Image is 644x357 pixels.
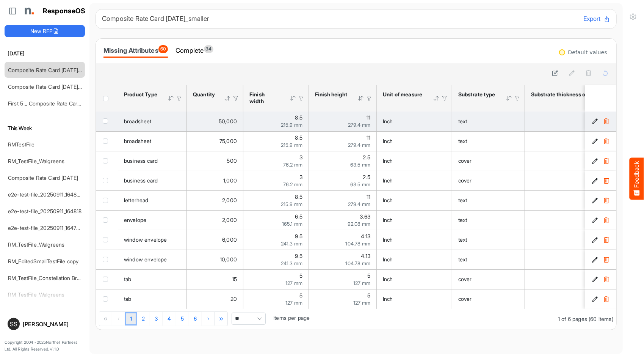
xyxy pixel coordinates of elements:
[361,233,370,239] span: 4.13
[591,157,599,165] button: Edit
[591,236,599,244] button: Edit
[630,157,644,200] button: Feedback
[603,256,610,263] button: Delete
[187,171,243,190] td: 1000 is template cell Column Header httpsnorthellcomontologiesmapping-rulesorderhasquantity
[243,250,309,269] td: 9.5 is template cell Column Header httpsnorthellcomontologiesmapping-rulesmeasurementhasfinishsiz...
[315,91,348,98] div: Finish height
[124,197,149,203] span: letterhead
[350,181,370,187] span: 63.5 mm
[118,230,187,250] td: window envelope is template cell Column Header product-type
[222,236,237,243] span: 6,000
[187,230,243,250] td: 6000 is template cell Column Header httpsnorthellcomontologiesmapping-rulesorderhasquantity
[383,91,423,98] div: Unit of measure
[525,131,638,151] td: 27 is template cell Column Header httpsnorthellcomontologiesmapping-rulesmaterialhasmaterialthick...
[176,312,189,326] a: Page 5 of 6 Pages
[243,151,309,171] td: 3 is template cell Column Header httpsnorthellcomontologiesmapping-rulesmeasurementhasfinishsizew...
[309,230,377,250] td: 4.125 is template cell Column Header httpsnorthellcomontologiesmapping-rulesmeasurementhasfinishs...
[204,45,213,53] span: 34
[525,210,638,230] td: 24 is template cell Column Header httpsnorthellcomontologiesmapping-rulesmaterialhasmaterialthick...
[348,122,370,128] span: 279.4 mm
[187,112,243,131] td: 50000 is template cell Column Header httpsnorthellcomontologiesmapping-rulesorderhasquantity
[187,131,243,151] td: 75000 is template cell Column Header httpsnorthellcomontologiesmapping-rulesorderhasquantity
[452,289,525,309] td: cover is template cell Column Header httpsnorthellcomontologiesmapping-rulesmaterialhassubstratem...
[377,190,452,210] td: Inch is template cell Column Header httpsnorthellcomontologiesmapping-rulesmeasurementhasunitofme...
[96,112,118,131] td: checkbox
[175,45,213,56] div: Complete
[281,122,302,128] span: 215.9 mm
[176,95,183,102] div: Filter Icon
[215,312,227,326] div: Go to last page
[150,312,163,326] a: Page 3 of 6 Pages
[603,236,610,244] button: Delete
[383,296,393,302] span: Inch
[366,95,373,102] div: Filter Icon
[383,177,393,184] span: Inch
[363,154,370,160] span: 2.5
[124,157,158,164] span: business card
[452,112,525,131] td: text is template cell Column Header httpsnorthellcomontologiesmapping-rulesmaterialhassubstratema...
[452,190,525,210] td: text is template cell Column Header httpsnorthellcomontologiesmapping-rulesmaterialhassubstratema...
[8,191,83,198] a: e2e-test-file_20250911_164826
[383,256,393,263] span: Inch
[346,260,370,266] span: 104.78 mm
[124,296,131,302] span: tab
[458,197,467,203] span: text
[309,171,377,190] td: 2.5 is template cell Column Header httpsnorthellcomontologiesmapping-rulesmeasurementhasfinishsiz...
[367,272,370,279] span: 5
[458,217,467,223] span: text
[585,250,618,269] td: e60fb817-e74d-41ad-9e77-b12f83ddc9b4 is template cell Column Header
[367,292,370,299] span: 5
[458,236,467,243] span: text
[377,289,452,309] td: Inch is template cell Column Header httpsnorthellcomontologiesmapping-rulesmeasurementhasunitofme...
[125,312,137,326] a: Page 1 of 6 Pages
[8,158,64,164] a: RM_TestFile_Walgreens
[220,256,237,263] span: 10,000
[222,197,237,203] span: 2,000
[124,256,167,263] span: window envelope
[309,112,377,131] td: 11 is template cell Column Header httpsnorthellcomontologiesmapping-rulesmeasurementhasfinishsize...
[118,289,187,309] td: tab is template cell Column Header product-type
[585,269,618,289] td: de7f8e5c-571b-4ffd-abcd-c90a0acf5363 is template cell Column Header
[232,276,237,282] span: 15
[603,157,610,165] button: Delete
[243,112,309,131] td: 8.5 is template cell Column Header httpsnorthellcomontologiesmapping-rulesmeasurementhasfinishsiz...
[187,151,243,171] td: 500 is template cell Column Header httpsnorthellcomontologiesmapping-rulesorderhasquantity
[558,316,587,322] span: 1 of 6 pages
[219,118,237,124] span: 50,000
[243,269,309,289] td: 5 is template cell Column Header httpsnorthellcomontologiesmapping-rulesmeasurementhasfinishsizew...
[309,250,377,269] td: 4.125 is template cell Column Header httpsnorthellcomontologiesmapping-rulesmeasurementhasfinishs...
[187,190,243,210] td: 2000 is template cell Column Header httpsnorthellcomontologiesmapping-rulesorderhasquantity
[452,171,525,190] td: cover is template cell Column Header httpsnorthellcomontologiesmapping-rulesmaterialhassubstratem...
[603,216,610,224] button: Delete
[591,216,599,224] button: Edit
[163,312,176,326] a: Page 4 of 6 Pages
[377,230,452,250] td: Inch is template cell Column Header httpsnorthellcomontologiesmapping-rulesmeasurementhasunitofme...
[102,16,577,22] h6: Composite Rate Card [DATE]_smaller
[8,258,78,264] a: RM_EditedSmallTestFile copy
[591,256,599,263] button: Edit
[124,118,152,124] span: broadsheet
[96,309,616,330] div: Pager Container
[603,295,610,303] button: Delete
[285,280,302,286] span: 127 mm
[452,131,525,151] td: text is template cell Column Header httpsnorthellcomontologiesmapping-rulesmaterialhassubstratema...
[158,45,168,53] span: 60
[243,210,309,230] td: 6.5 is template cell Column Header httpsnorthellcomontologiesmapping-rulesmeasurementhasfinishsiz...
[96,250,118,269] td: checkbox
[377,112,452,131] td: Inch is template cell Column Header httpsnorthellcomontologiesmapping-rulesmeasurementhasunitofme...
[187,289,243,309] td: 20 is template cell Column Header httpsnorthellcomontologiesmapping-rulesorderhasquantity
[452,230,525,250] td: text is template cell Column Header httpsnorthellcomontologiesmapping-rulesmaterialhassubstratema...
[360,213,370,220] span: 3.63
[309,210,377,230] td: 3.625 is template cell Column Header httpsnorthellcomontologiesmapping-rulesmeasurementhasfinishs...
[232,313,266,325] span: Pagerdropdown
[309,131,377,151] td: 11 is template cell Column Header httpsnorthellcomontologiesmapping-rulesmeasurementhasfinishsize...
[348,221,370,227] span: 92.08 mm
[377,131,452,151] td: Inch is template cell Column Header httpsnorthellcomontologiesmapping-rulesmeasurementhasunitofme...
[8,225,83,231] a: e2e-test-file_20250911_164738
[525,151,638,171] td: 100 is template cell Column Header httpsnorthellcomontologiesmapping-rulesmaterialhasmaterialthic...
[96,210,118,230] td: checkbox
[223,177,237,184] span: 1,000
[243,289,309,309] td: 5 is template cell Column Header httpsnorthellcomontologiesmapping-rulesmeasurementhasfinishsizew...
[383,197,393,203] span: Inch
[603,197,610,204] button: Delete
